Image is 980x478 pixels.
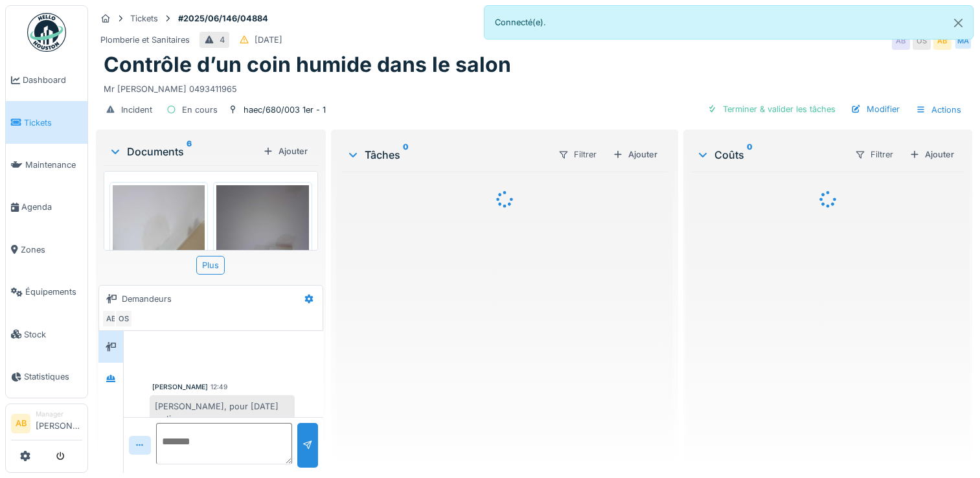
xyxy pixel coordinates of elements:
[182,104,218,116] div: En cours
[27,13,66,52] img: Badge_color-CXgf-gQk.svg
[6,229,87,271] a: Zones
[403,147,409,163] sup: 0
[11,409,82,440] a: AB Manager[PERSON_NAME]
[892,32,910,50] div: AB
[115,310,133,328] div: OS
[102,310,120,328] div: AB
[220,34,225,46] div: 4
[747,147,753,163] sup: 0
[6,186,87,228] a: Agenda
[36,409,82,419] div: Manager
[23,74,82,86] span: Dashboard
[6,59,87,101] a: Dashboard
[122,293,172,305] div: Demandeurs
[6,101,87,143] a: Tickets
[347,147,547,163] div: Tâches
[702,100,841,118] div: Terminer & valider les tâches
[216,185,308,308] img: enh7kgyz63y5qfkmzdvb9dyn1o16
[21,244,82,256] span: Zones
[553,145,602,164] div: Filtrer
[25,159,82,171] span: Maintenance
[954,32,972,50] div: MA
[24,328,82,341] span: Stock
[904,146,959,163] div: Ajouter
[933,32,952,50] div: AB
[608,146,663,163] div: Ajouter
[696,147,844,163] div: Coûts
[25,286,82,298] span: Équipements
[187,144,192,159] sup: 6
[258,142,313,160] div: Ajouter
[113,185,205,308] img: p5jmukm9xey98g8by6htzf6q4cop
[173,12,273,25] strong: #2025/06/146/04884
[196,256,225,275] div: Plus
[11,414,30,433] li: AB
[109,144,258,159] div: Documents
[6,313,87,355] a: Stock
[846,100,905,118] div: Modifier
[944,6,973,40] button: Close
[910,100,967,119] div: Actions
[100,34,190,46] div: Plomberie et Sanitaires
[24,370,82,383] span: Statistiques
[152,382,208,392] div: [PERSON_NAME]
[255,34,282,46] div: [DATE]
[104,78,964,95] div: Mr [PERSON_NAME] 0493411965
[24,117,82,129] span: Tickets
[484,5,974,40] div: Connecté(e).
[6,271,87,313] a: Équipements
[130,12,158,25] div: Tickets
[6,144,87,186] a: Maintenance
[211,382,227,392] div: 12:49
[21,201,82,213] span: Agenda
[913,32,931,50] div: OS
[849,145,899,164] div: Filtrer
[121,104,152,116] div: Incident
[244,104,326,116] div: haec/680/003 1er - 1
[104,52,511,77] h1: Contrôle d’un coin humide dans le salon
[6,356,87,398] a: Statistiques
[36,409,82,437] li: [PERSON_NAME]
